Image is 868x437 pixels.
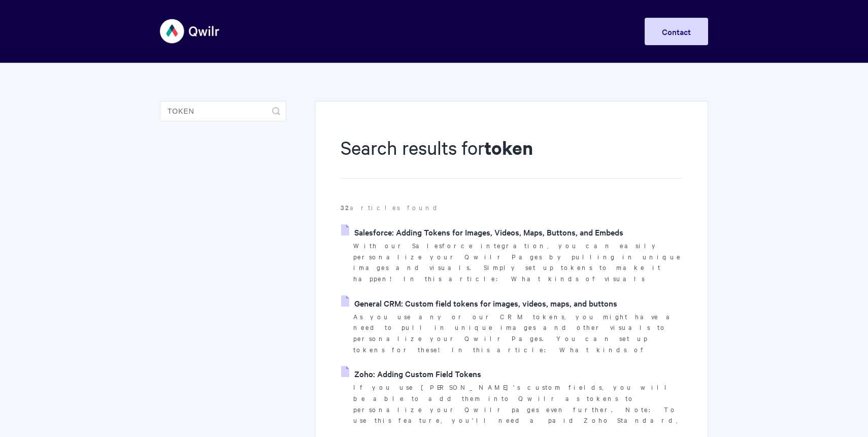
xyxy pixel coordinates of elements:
p: With our Salesforce integration, you can easily personalize your Qwilr Pages by pulling in unique... [353,240,682,284]
strong: 32 [341,203,350,212]
img: Qwilr Help Center [160,12,220,50]
a: Contact [645,18,708,45]
p: If you use [PERSON_NAME]'s custom fields, you will be able to add them into Qwilr as tokens to pe... [353,382,682,426]
a: Salesforce: Adding Tokens for Images, Videos, Maps, Buttons, and Embeds [341,224,623,240]
strong: token [484,135,533,160]
h1: Search results for [341,135,682,179]
a: General CRM: Custom field tokens for images, videos, maps, and buttons [341,295,617,311]
input: Search [160,101,286,121]
p: As you use any or our CRM tokens, you might have a need to pull in unique images and other visual... [353,311,682,355]
p: articles found [341,202,682,213]
a: Zoho: Adding Custom Field Tokens [341,366,481,381]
